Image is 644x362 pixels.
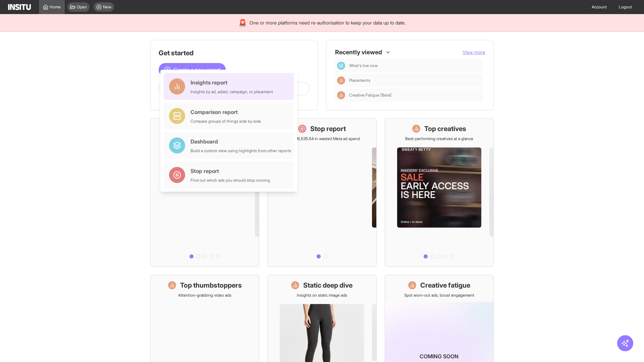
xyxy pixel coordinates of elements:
[337,76,345,84] div: Insights
[349,63,378,68] span: What's live now
[424,124,466,133] h1: Top creatives
[385,118,494,267] a: Top creativesBest-performing creatives at a glance
[303,281,353,290] h1: Static deep dive
[180,281,242,290] h1: Top thumbstoppers
[191,148,291,154] div: Build a custom view using highlights from other reports
[337,91,345,99] div: Insights
[349,93,391,98] span: Creative Fatigue [Beta]
[463,49,485,55] span: View more
[8,4,31,10] img: Logo
[173,66,220,74] span: Create a new report
[463,49,485,56] button: View more
[159,63,226,76] button: Create a new report
[191,137,291,145] div: Dashboard
[191,119,261,124] div: Compare groups of things side by side
[238,18,247,27] div: 🚨
[349,63,480,68] span: What's live now
[349,78,480,83] span: Placements
[178,293,231,298] p: Attention-grabbing video ads
[150,118,259,267] a: What's live nowSee all active ads instantly
[191,178,270,183] div: Find out which ads you should stop running
[284,136,360,141] p: Save £16,535.54 in wasted Meta ad spend
[191,167,270,175] div: Stop report
[191,89,273,95] div: Insights by ad, adset, campaign, or placement
[159,48,310,58] h1: Get started
[191,108,261,116] div: Comparison report
[103,4,111,10] span: New
[337,62,345,70] div: Dashboard
[77,4,87,10] span: Open
[349,78,370,83] span: Placements
[250,19,406,26] span: One or more platforms need re-authorisation to keep your data up to date.
[405,136,473,141] p: Best-performing creatives at a glance
[50,4,61,10] span: Home
[191,78,273,86] div: Insights report
[267,118,376,267] a: Stop reportSave £16,535.54 in wasted Meta ad spend
[310,124,346,133] h1: Stop report
[297,293,347,298] p: Insights on static image ads
[349,93,480,98] span: Creative Fatigue [Beta]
